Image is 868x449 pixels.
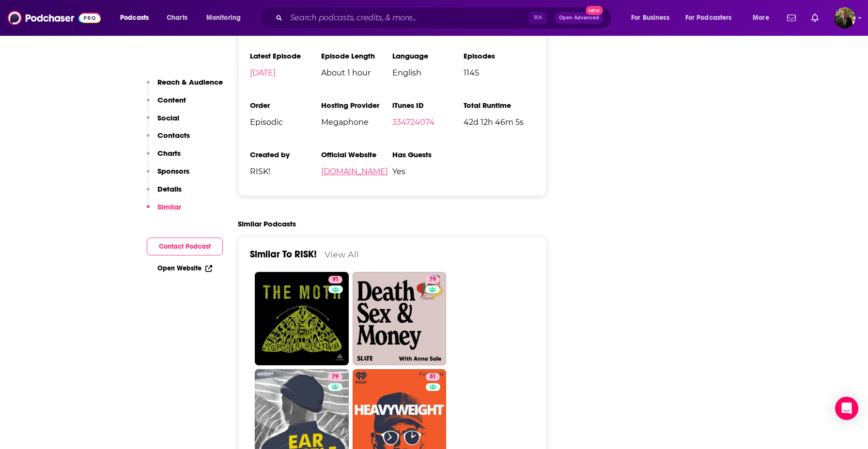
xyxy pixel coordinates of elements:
h3: Created by [250,150,321,159]
input: Search podcasts, credits, & more... [286,10,529,26]
h2: Similar Podcasts [238,219,296,228]
p: Content [157,95,186,105]
button: open menu [113,10,161,26]
button: Open AdvancedNew [555,12,604,24]
span: For Business [631,11,669,25]
span: English [392,68,464,77]
span: About 1 hour [321,68,392,77]
a: 91 [328,276,342,284]
button: Contact Podcast [147,238,223,255]
h3: Latest Episode [250,51,321,60]
button: open menu [200,10,253,26]
img: Podchaser - Follow, Share and Rate Podcasts [8,9,101,27]
span: 91 [332,275,339,284]
a: 79 [425,276,440,284]
a: [DOMAIN_NAME] [321,167,388,176]
span: Open Advanced [559,15,599,20]
p: Contacts [157,131,190,140]
button: open menu [624,10,682,26]
h3: Total Runtime [464,101,535,110]
a: Show notifications dropdown [807,10,822,26]
button: Contacts [147,131,190,149]
p: Details [157,184,182,194]
span: ⌘ K [529,12,547,24]
button: open menu [679,10,746,26]
h3: Has Guests [392,150,464,159]
h3: Language [392,51,464,60]
button: Details [147,184,182,202]
button: open menu [746,10,781,26]
p: Social [157,113,179,122]
button: Reach & Audience [147,77,223,95]
span: Monitoring [206,11,241,25]
h3: iTunes ID [392,101,464,110]
span: 81 [430,372,436,382]
span: More [753,11,769,25]
h3: Hosting Provider [321,101,392,110]
span: 42d 12h 46m 5s [464,118,535,127]
span: Megaphone [321,118,392,127]
span: 79 [429,275,436,284]
span: Charts [167,11,187,25]
a: [DATE] [250,68,276,77]
a: View All [325,249,359,259]
span: Episodic [250,118,321,127]
p: Sponsors [157,166,189,176]
h3: Order [250,101,321,110]
span: 1145 [464,68,535,77]
h3: Official Website [321,150,392,159]
a: Open Website [157,264,212,272]
span: 79 [332,372,339,382]
a: Similar To RISK! [250,248,317,260]
span: For Podcasters [685,11,732,25]
span: Logged in as david40333 [834,7,855,29]
div: Open Intercom Messenger [835,397,858,420]
button: Show profile menu [834,7,855,29]
button: Social [147,113,179,131]
a: 79 [328,373,342,381]
a: 334724074 [392,118,434,127]
span: RISK! [250,167,321,176]
button: Charts [147,149,181,166]
a: 91 [255,272,349,366]
button: Sponsors [147,166,189,184]
button: Content [147,95,186,113]
a: 81 [426,373,440,381]
h3: Episodes [464,51,535,60]
img: User Profile [834,7,855,29]
span: Yes [392,167,464,176]
a: Show notifications dropdown [783,10,800,26]
span: Podcasts [120,11,149,25]
a: 79 [353,272,447,366]
div: Search podcasts, credits, & more... [269,7,621,29]
a: Charts [160,10,193,26]
p: Reach & Audience [157,77,223,87]
p: Charts [157,149,181,158]
span: New [586,6,603,15]
p: Similar [157,202,181,211]
h3: Episode Length [321,51,392,60]
button: Similar [147,202,181,220]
